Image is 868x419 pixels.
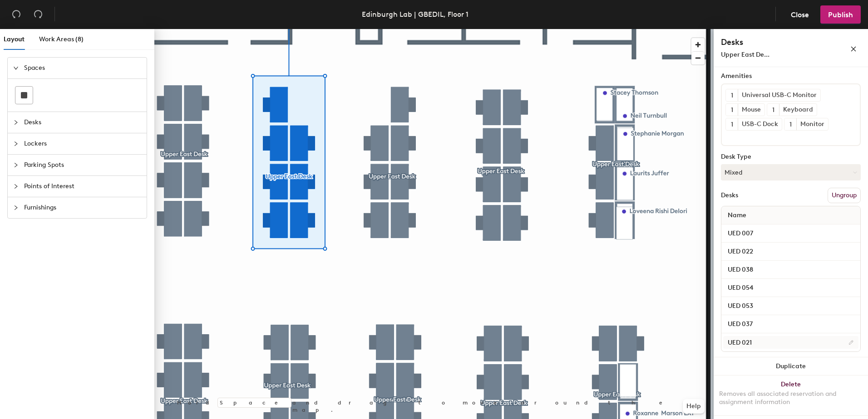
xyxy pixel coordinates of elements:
span: Work Areas (8) [39,35,84,43]
button: 1 [767,104,779,116]
input: Unnamed desk [723,227,858,240]
button: 1 [726,118,738,130]
div: Monitor [796,118,828,130]
span: 1 [731,120,733,129]
span: collapsed [13,205,19,210]
span: Furnishings [24,197,141,218]
input: Unnamed desk [723,300,858,312]
span: Parking Spots [24,155,141,175]
button: Help [683,399,705,414]
span: Lockers [24,133,141,154]
span: close [850,46,857,52]
span: Desks [24,112,141,133]
div: Edinburgh Lab | GBEDIL, Floor 1 [362,9,469,20]
button: Close [783,5,817,24]
span: Name [723,207,751,224]
button: 1 [784,118,796,130]
span: 1 [789,120,792,129]
input: Unnamed desk [723,263,858,276]
button: Publish [820,5,861,24]
input: Unnamed desk [723,282,858,294]
div: Removes all associated reservation and assignment information [719,390,863,406]
span: 1 [772,105,774,115]
button: Redo (⌘ + ⇧ + Z) [29,5,47,24]
button: Ungroup [828,188,861,203]
button: Undo (⌘ + Z) [7,5,25,24]
span: expanded [13,65,19,71]
span: Upper East De... [721,51,769,58]
h4: Desks [721,36,821,48]
span: Points of Interest [24,176,141,197]
div: Keyboard [779,104,817,116]
span: Close [791,10,809,19]
button: Mixed [721,164,861,180]
div: Universal USB-C Monitor [738,89,820,101]
button: 1 [726,104,738,116]
span: collapsed [13,162,19,168]
div: Desk Type [721,153,861,161]
span: Layout [4,35,25,43]
div: Amenities [721,73,861,80]
input: Unnamed desk [723,318,858,331]
span: 1 [731,91,733,100]
span: Publish [828,10,853,19]
span: collapsed [13,141,19,146]
input: Unnamed desk [723,336,858,349]
span: collapsed [13,184,19,189]
div: USB-C Dock [738,118,782,130]
div: Desks [721,192,738,199]
span: 1 [731,105,733,115]
input: Unnamed desk [723,245,858,258]
button: 1 [726,89,738,101]
span: collapsed [13,120,19,125]
button: Duplicate [714,357,868,375]
div: Mouse [738,104,764,116]
button: DeleteRemoves all associated reservation and assignment information [714,375,868,415]
span: undo [12,10,21,19]
span: Spaces [24,58,141,78]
